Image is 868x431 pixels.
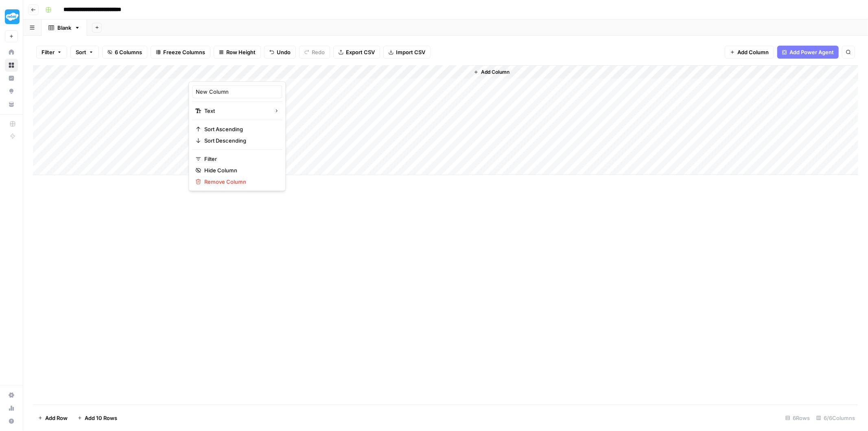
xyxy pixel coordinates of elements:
button: Freeze Columns [151,46,210,59]
button: Add Column [470,67,513,77]
button: Add Power Agent [777,46,839,59]
button: Add Row [33,411,72,424]
div: 6/6 Columns [813,411,858,424]
a: Opportunities [5,85,18,98]
a: Home [5,46,18,59]
span: Filter [42,48,55,56]
button: Export CSV [333,46,380,59]
span: Add Power Agent [789,48,834,56]
span: Freeze Columns [163,48,205,56]
button: Workspace: Twinkl [5,7,18,27]
span: Filter [204,155,275,163]
button: 6 Columns [102,46,147,59]
button: Add Column [725,46,774,59]
span: Sort [76,48,86,56]
button: Undo [264,46,296,59]
span: Export CSV [346,48,375,56]
span: Add Row [45,414,68,422]
button: Import CSV [383,46,431,59]
span: Add 10 Rows [85,414,117,422]
a: Browse [5,59,18,72]
span: Add Column [481,68,509,76]
span: Hide Column [204,166,275,174]
span: Text [204,107,267,115]
span: Remove Column [204,178,275,186]
a: Insights [5,72,18,85]
span: Sort Ascending [204,125,275,133]
button: Help + Support [5,415,18,428]
img: Twinkl Logo [5,9,20,24]
div: 6 Rows [782,411,813,424]
button: Add 10 Rows [72,411,122,424]
div: Blank [57,24,71,32]
span: Import CSV [396,48,425,56]
span: 6 Columns [115,48,142,56]
a: Blank [42,20,87,36]
button: Row Height [214,46,261,59]
a: Usage [5,402,18,415]
span: Sort Descending [204,136,275,145]
a: Your Data [5,98,18,111]
button: Filter [36,46,67,59]
span: Add Column [737,48,769,56]
button: Sort [70,46,99,59]
span: Row Height [226,48,256,56]
button: Redo [299,46,330,59]
a: Settings [5,389,18,402]
span: Redo [312,48,325,56]
span: Undo [277,48,291,56]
